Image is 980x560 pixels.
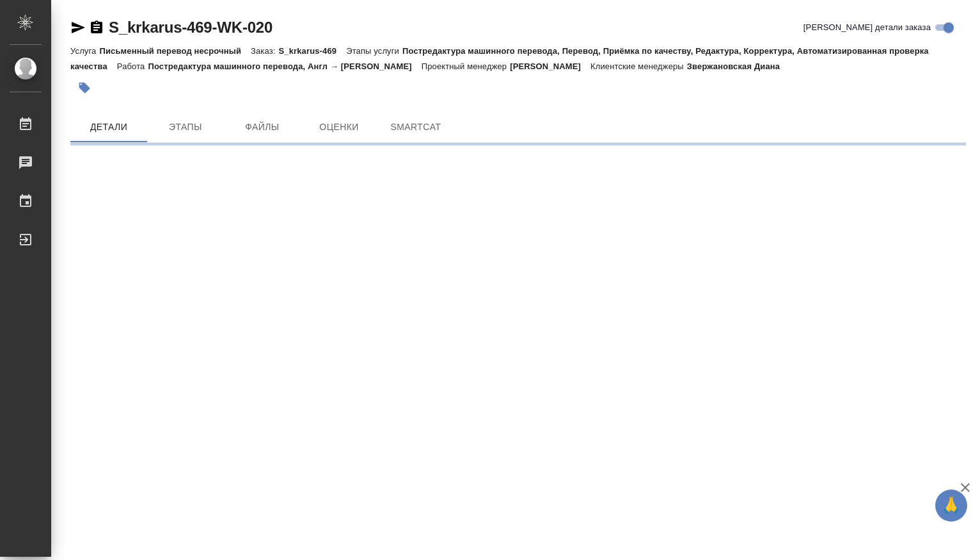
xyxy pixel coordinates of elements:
p: Клиентские менеджеры [590,62,687,71]
p: Постредактура машинного перевода, Перевод, Приёмка по качеству, Редактура, Корректура, Автоматизи... [70,46,929,71]
span: Файлы [232,119,293,135]
button: Скопировать ссылку для ЯМессенджера [70,20,86,35]
span: Этапы [155,119,216,135]
span: SmartCat [385,119,447,135]
button: Скопировать ссылку [89,20,104,35]
p: Письменный перевод несрочный [99,46,251,56]
button: Добавить тэг [70,74,99,102]
button: 🙏 [935,490,967,522]
span: Оценки [308,119,370,135]
p: Услуга [70,46,99,56]
p: Этапы услуги [346,46,402,56]
p: Работа [117,62,148,71]
a: S_krkarus-469-WK-020 [109,19,273,36]
p: Постредактура машинного перевода, Англ → [PERSON_NAME] [148,62,421,71]
span: [PERSON_NAME] детали заказа [803,21,931,34]
p: S_krkarus-469 [278,46,346,56]
p: Заказ: [251,46,278,56]
span: Детали [78,119,139,135]
p: [PERSON_NAME] [510,62,590,71]
p: Проектный менеджер [422,62,510,71]
span: 🙏 [940,492,962,519]
p: Звержановская Диана [687,62,789,71]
